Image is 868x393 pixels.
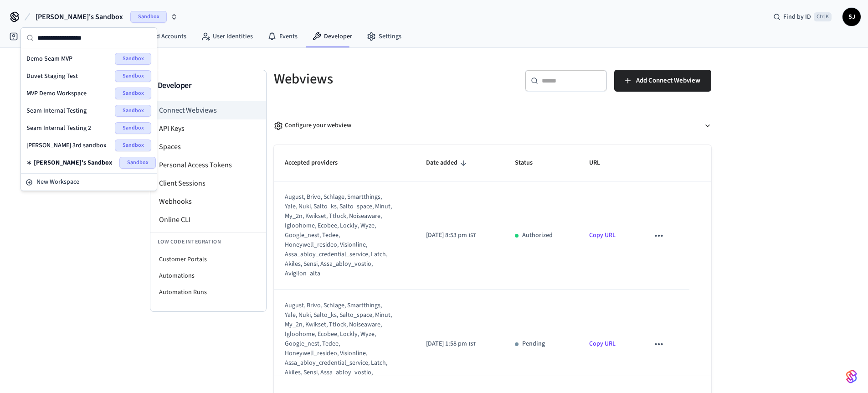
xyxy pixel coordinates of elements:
[469,340,476,348] span: IST
[766,9,839,25] div: Find by IDCtrl K
[274,121,351,130] div: Configure your webview
[150,119,266,138] li: API Keys
[522,231,553,240] p: Authorized
[115,105,151,117] span: Sandbox
[26,72,78,81] span: Duvet Staging Test
[843,9,860,25] span: SJ
[426,231,467,240] span: [DATE] 8:53 pm
[36,177,79,187] span: New Workspace
[426,339,467,349] span: [DATE] 1:58 pm
[589,156,612,170] span: URL
[260,28,305,45] a: Events
[274,70,487,88] h5: Webviews
[426,156,469,170] span: Date added
[150,284,266,300] li: Automation Runs
[150,138,266,156] li: Spaces
[26,141,107,150] span: [PERSON_NAME] 3rd sandbox
[150,233,266,251] li: Low Code Integration
[150,101,266,119] li: Connect Webviews
[115,88,151,99] span: Sandbox
[115,140,151,151] span: Sandbox
[26,54,72,63] span: Demo Seam MVP
[360,28,409,45] a: Settings
[158,79,259,92] h3: Developer
[22,175,156,190] button: New Workspace
[814,12,832,21] span: Ctrl K
[589,231,616,240] a: Copy URL
[469,232,476,240] span: IST
[150,156,266,174] li: Personal Access Tokens
[522,339,545,349] p: Pending
[26,106,87,115] span: Seam Internal Testing
[2,28,49,45] a: Devices
[636,75,700,87] span: Add Connect Webview
[26,124,91,133] span: Seam Internal Testing 2
[115,122,151,134] span: Sandbox
[426,339,476,349] div: Asia/Calcutta
[150,174,266,192] li: Client Sessions
[130,11,167,23] span: Sandbox
[150,251,266,268] li: Customer Portals
[115,53,151,65] span: Sandbox
[285,301,392,387] div: august, brivo, schlage, smartthings, yale, nuki, salto_ks, salto_space, minut, my_2n, kwikset, tt...
[305,28,360,45] a: Developer
[614,70,711,92] button: Add Connect Webview
[150,268,266,284] li: Automations
[194,28,260,45] a: User Identities
[285,156,349,170] span: Accepted providers
[274,114,711,138] button: Configure your webview
[36,11,123,22] span: [PERSON_NAME]'s Sandbox
[119,157,156,169] span: Sandbox
[842,8,861,26] button: SJ
[589,339,616,348] a: Copy URL
[150,192,266,211] li: Webhooks
[26,89,87,98] span: MVP Demo Workspace
[846,369,857,384] img: SeamLogoGradient.69752ec5.svg
[115,70,151,82] span: Sandbox
[21,48,157,173] div: Suggestions
[515,156,544,170] span: Status
[150,211,266,229] li: Online CLI
[783,12,811,21] span: Find by ID
[34,158,112,167] span: [PERSON_NAME]'s Sandbox
[426,231,476,240] div: Asia/Calcutta
[285,192,392,279] div: august, brivo, schlage, smartthings, yale, nuki, salto_ks, salto_space, minut, my_2n, kwikset, tt...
